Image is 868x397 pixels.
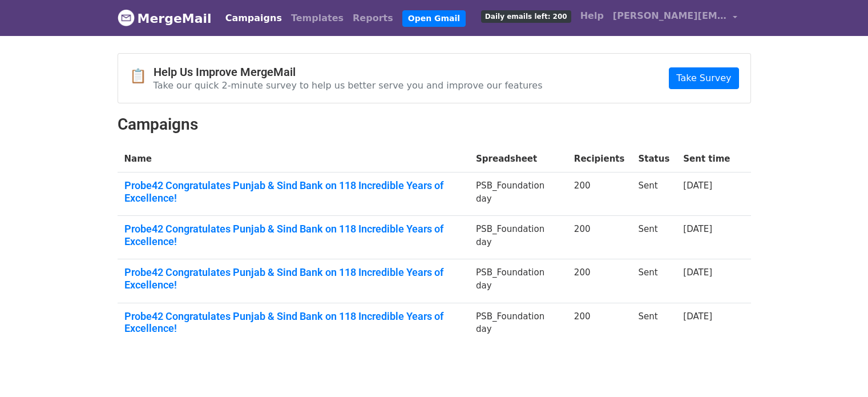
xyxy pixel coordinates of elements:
[683,311,712,322] a: [DATE]
[567,216,632,259] td: 200
[118,6,212,30] a: MergeMail
[683,224,712,234] a: [DATE]
[118,115,751,134] h2: Campaigns
[130,68,154,85] span: 📋
[469,259,567,303] td: PSB_Foundation day
[608,5,742,31] a: [PERSON_NAME][EMAIL_ADDRESS][DOMAIN_NAME]
[631,146,676,173] th: Status
[477,5,576,27] a: Daily emails left: 200
[469,303,567,346] td: PSB_Foundation day
[124,266,463,291] a: Probe42 Congratulates Punjab & Sind Bank on 118 Incredible Years of Excellence!
[567,146,632,173] th: Recipients
[669,67,738,89] a: Take Survey
[631,259,676,303] td: Sent
[676,146,737,173] th: Sent time
[286,7,348,30] a: Templates
[567,303,632,346] td: 200
[118,146,470,173] th: Name
[124,310,463,335] a: Probe42 Congratulates Punjab & Sind Bank on 118 Incredible Years of Excellence!
[124,223,463,247] a: Probe42 Congratulates Punjab & Sind Bank on 118 Incredible Years of Excellence!
[348,7,398,30] a: Reports
[567,173,632,216] td: 200
[683,181,712,191] a: [DATE]
[683,267,712,278] a: [DATE]
[481,10,571,23] span: Daily emails left: 200
[154,79,543,91] p: Take our quick 2-minute survey to help us better serve you and improve our features
[631,303,676,346] td: Sent
[469,216,567,259] td: PSB_Foundation day
[124,179,463,204] a: Probe42 Congratulates Punjab & Sind Bank on 118 Incredible Years of Excellence!
[118,9,135,26] img: MergeMail logo
[631,173,676,216] td: Sent
[469,146,567,173] th: Spreadsheet
[567,259,632,303] td: 200
[402,10,466,27] a: Open Gmail
[576,5,608,27] a: Help
[469,173,567,216] td: PSB_Foundation day
[154,65,543,79] h4: Help Us Improve MergeMail
[221,7,286,30] a: Campaigns
[613,9,727,23] span: [PERSON_NAME][EMAIL_ADDRESS][DOMAIN_NAME]
[631,216,676,259] td: Sent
